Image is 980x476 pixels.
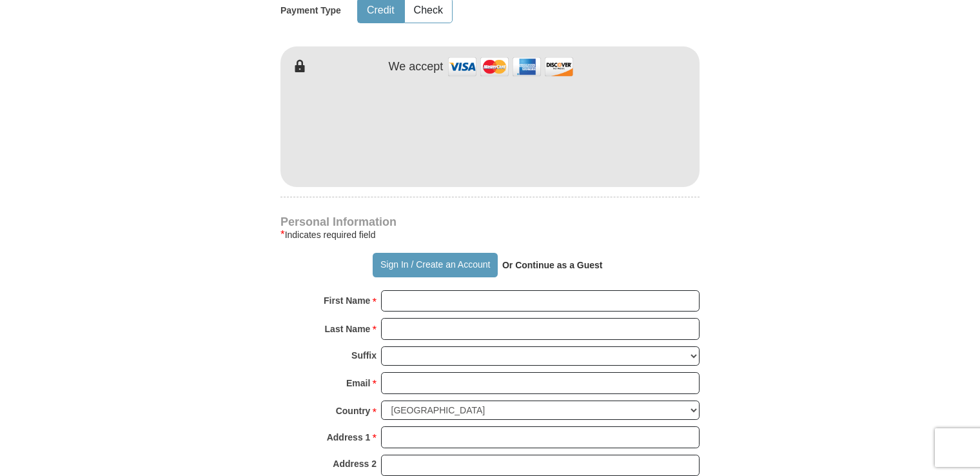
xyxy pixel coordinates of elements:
strong: First Name [324,292,370,310]
h4: We accept [389,60,444,74]
strong: Last Name [325,320,371,338]
strong: Address 2 [333,455,377,473]
img: credit cards accepted [446,53,575,81]
strong: Or Continue as a Guest [502,260,603,270]
div: Indicates required field [280,227,700,243]
h4: Personal Information [280,217,700,227]
h5: Payment Type [280,5,341,16]
strong: Country [336,402,371,420]
strong: Address 1 [327,428,371,446]
strong: Email [346,374,370,392]
strong: Suffix [351,346,377,364]
button: Sign In / Create an Account [373,253,497,277]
